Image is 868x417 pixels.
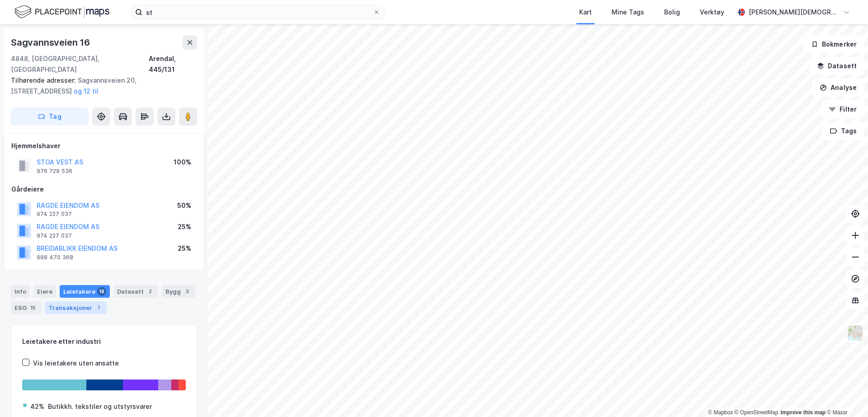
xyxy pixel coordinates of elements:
button: Tag [11,108,89,126]
div: 2 [146,287,155,296]
div: Eiere [33,285,56,298]
div: 974 227 037 [37,232,72,239]
div: 50% [177,200,191,211]
button: Datasett [809,57,864,75]
div: 100% [174,157,191,168]
div: Verktøy [700,7,724,18]
div: [PERSON_NAME][DEMOGRAPHIC_DATA] [749,7,839,18]
div: 25% [178,221,191,232]
button: Filter [821,100,864,118]
div: 18 [97,287,106,296]
a: Mapbox [708,409,733,416]
div: 7 [94,303,103,312]
div: 3 [183,287,192,296]
div: 988 470 368 [37,254,73,261]
input: Søk på adresse, matrikkel, gårdeiere, leietakere eller personer [142,5,373,19]
div: Transaksjoner [45,301,107,314]
div: ESG [11,301,41,314]
a: OpenStreetMap [735,409,778,416]
button: Tags [822,122,864,140]
div: Sagvannsveien 20, [STREET_ADDRESS] [11,75,190,97]
div: 4848, [GEOGRAPHIC_DATA], [GEOGRAPHIC_DATA] [11,53,149,75]
button: Bokmerker [803,35,864,53]
div: Info [11,285,30,298]
div: Leietakere [60,285,110,298]
img: logo.f888ab2527a4732fd821a326f86c7f29.svg [14,4,109,20]
div: Arendal, 445/131 [149,53,197,75]
div: Bygg [162,285,195,298]
div: Butikkh. tekstiler og utstyrsvarer [48,401,152,412]
div: Sagvannsveien 16 [11,35,92,50]
iframe: Chat Widget [823,374,868,417]
div: 25% [178,243,191,254]
div: 42% [30,401,44,412]
div: 15 [28,303,38,312]
div: 976 729 536 [37,168,72,175]
div: Leietakere etter industri [22,336,186,347]
div: Vis leietakere uten ansatte [33,358,119,369]
img: Z [847,324,864,342]
button: Analyse [812,79,864,97]
div: Kontrollprogram for chat [823,374,868,417]
a: Improve this map [781,409,826,416]
div: Datasett [113,285,158,298]
div: 974 227 037 [37,211,72,218]
div: Bolig [664,7,680,18]
div: Hjemmelshaver [11,141,197,151]
span: Tilhørende adresser: [11,76,78,84]
div: Mine Tags [612,7,644,18]
div: Gårdeiere [11,184,197,195]
div: Kart [579,7,592,18]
